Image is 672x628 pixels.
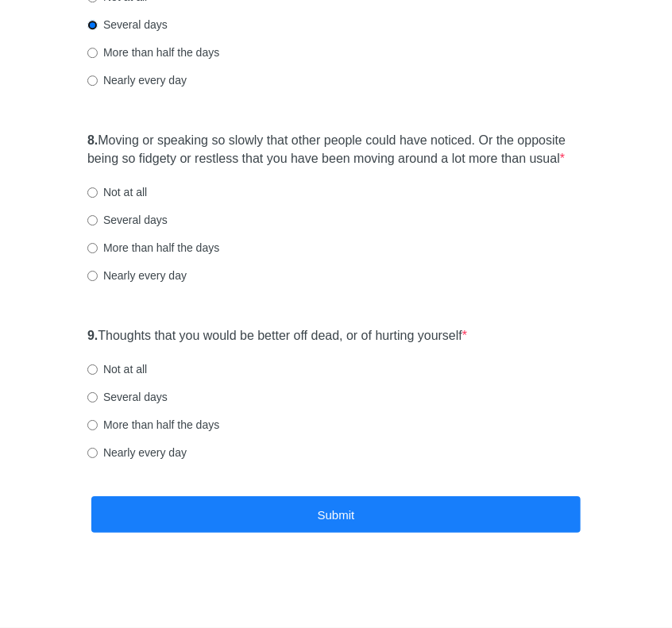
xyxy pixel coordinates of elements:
[87,17,168,33] label: Several days
[87,268,187,283] label: Nearly every day
[87,212,168,228] label: Several days
[91,496,581,534] button: Submit
[87,72,187,88] label: Nearly every day
[87,448,98,458] input: Nearly every day
[87,364,98,375] input: Not at all
[87,75,98,86] input: Nearly every day
[87,327,467,345] label: Thoughts that you would be better off dead, or of hurting yourself
[87,132,585,168] label: Moving or speaking so slowly that other people could have noticed. Or the opposite being so fidge...
[87,20,98,30] input: Several days
[87,243,98,253] input: More than half the days
[87,184,147,200] label: Not at all
[87,240,219,256] label: More than half the days
[87,187,98,198] input: Not at all
[87,133,98,147] strong: 8.
[87,445,187,460] label: Nearly every day
[87,271,98,281] input: Nearly every day
[87,389,168,405] label: Several days
[87,48,98,58] input: More than half the days
[87,392,98,403] input: Several days
[87,420,98,430] input: More than half the days
[87,329,98,342] strong: 9.
[87,44,219,60] label: More than half the days
[87,361,147,377] label: Not at all
[87,215,98,225] input: Several days
[87,417,219,433] label: More than half the days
